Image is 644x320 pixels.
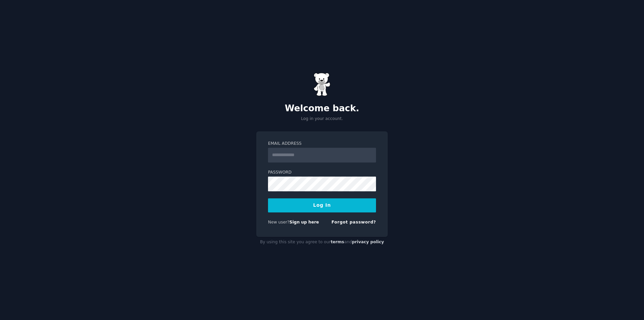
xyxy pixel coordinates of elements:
a: Forgot password? [331,220,376,225]
p: Log in your account. [256,116,388,122]
label: Password [268,170,376,176]
span: New user? [268,220,289,225]
a: Sign up here [289,220,319,225]
label: Email Address [268,141,376,147]
button: Log In [268,198,376,212]
div: By using this site you agree to our and [256,237,388,248]
a: terms [331,240,344,244]
img: Gummy Bear [314,73,330,96]
a: privacy policy [352,240,384,244]
h2: Welcome back. [256,103,388,114]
